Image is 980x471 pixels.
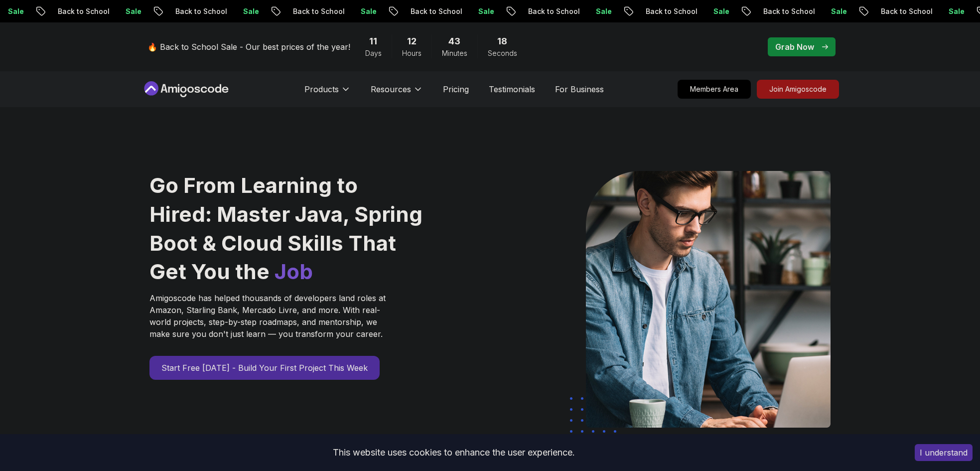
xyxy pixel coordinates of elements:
a: Testimonials [489,83,535,95]
p: Back to School [505,6,572,16]
span: 18 Seconds [497,34,507,48]
p: Sale [808,6,840,16]
img: hero [586,171,831,428]
a: Join Amigoscode [757,80,839,99]
p: Back to School [857,6,925,16]
a: Start Free [DATE] - Build Your First Project This Week [149,356,380,380]
button: Resources [371,83,423,103]
p: Sale [220,6,252,16]
button: Products [304,83,351,103]
span: Hours [402,48,421,58]
p: Back to School [34,6,102,16]
a: Members Area [678,80,751,99]
p: Back to School [387,6,455,16]
p: Sale [925,6,957,16]
p: Back to School [270,6,337,16]
button: Accept cookies [915,444,973,461]
p: Sale [690,6,722,16]
p: Sale [337,6,369,16]
span: Days [365,48,382,58]
p: Members Area [678,80,750,98]
a: For Business [555,83,604,95]
p: Back to School [622,6,690,16]
h1: Go From Learning to Hired: Master Java, Spring Boot & Cloud Skills That Get You the [149,171,424,286]
p: Sale [455,6,487,16]
p: Back to School [152,6,220,16]
p: Amigoscode has helped thousands of developers land roles at Amazon, Starling Bank, Mercado Livre,... [149,292,389,340]
span: 43 Minutes [448,34,460,48]
span: 11 Days [369,34,377,48]
span: Minutes [442,48,467,58]
p: Sale [572,6,604,16]
span: 12 Hours [407,34,417,48]
p: Back to School [740,6,808,16]
p: Join Amigoscode [757,80,839,98]
p: Grab Now [775,41,814,53]
div: This website uses cookies to enhance the user experience. [7,442,900,464]
span: Seconds [488,48,517,58]
p: 🔥 Back to School Sale - Our best prices of the year! [147,41,350,53]
span: Job [275,259,313,284]
a: Pricing [443,83,469,95]
p: Sale [102,6,134,16]
p: Products [304,83,339,95]
p: Resources [371,83,411,95]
